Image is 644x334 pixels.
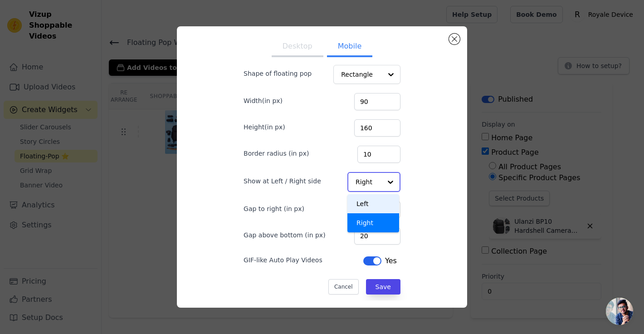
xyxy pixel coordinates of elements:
label: Gap above bottom (in px) [244,231,326,240]
label: Width(in px) [244,96,283,105]
button: Mobile [327,37,372,57]
div: Left [347,194,399,213]
a: Open chat [606,298,633,325]
label: Height(in px) [244,123,285,132]
label: Show at Left / Right side [244,177,321,186]
button: Desktop [272,37,323,57]
label: GIF-like Auto Play Videos [244,255,322,265]
label: Border radius (in px) [244,149,309,158]
button: Cancel [328,279,359,295]
label: Gap to right (in px) [244,204,304,213]
div: Right [347,213,399,232]
button: Close modal [449,34,460,44]
button: Save [366,279,400,295]
label: Shape of floating pop [244,69,312,78]
span: Yes [385,255,397,266]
